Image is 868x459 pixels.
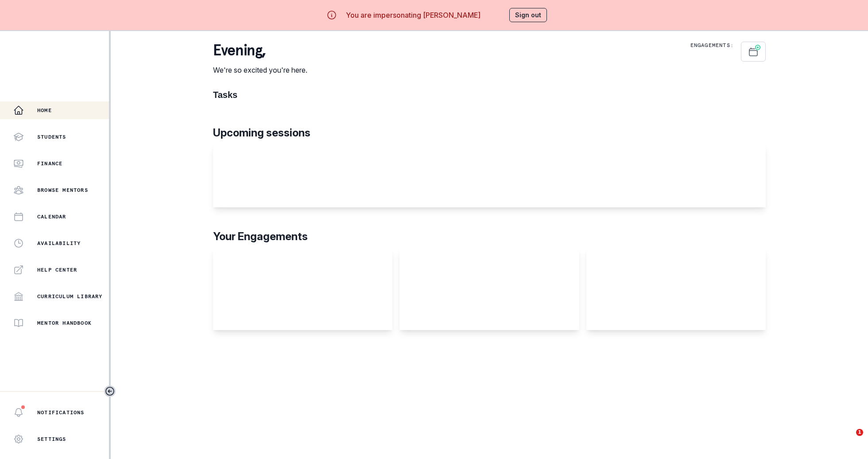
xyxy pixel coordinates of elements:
p: Finance [37,160,62,167]
p: Browse Mentors [37,187,88,194]
p: We're so excited you're here. [213,65,307,75]
iframe: Intercom live chat [838,429,859,450]
button: Sign out [509,8,547,22]
p: Help Center [37,266,77,273]
p: Calendar [37,213,66,220]
button: Toggle sidebar [104,385,116,397]
p: Your Engagements [213,229,766,245]
button: Schedule Sessions [741,42,766,62]
span: 1 [856,429,863,436]
p: Home [37,107,52,114]
p: Settings [37,436,66,443]
p: Engagements: [690,42,734,49]
p: Availability [37,240,81,247]
p: You are impersonating [PERSON_NAME] [346,10,480,20]
p: Curriculum Library [37,293,103,300]
h1: Tasks [213,89,766,100]
p: Upcoming sessions [213,125,766,141]
p: Students [37,133,66,140]
p: evening , [213,42,307,59]
p: Notifications [37,409,85,416]
p: Mentor Handbook [37,319,92,327]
